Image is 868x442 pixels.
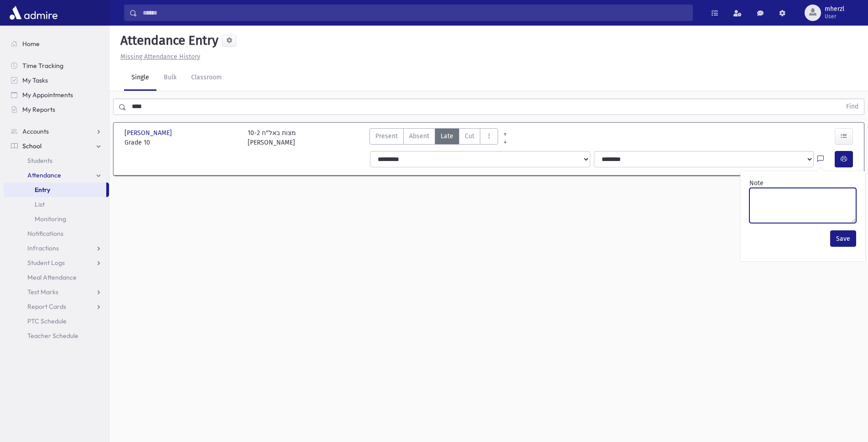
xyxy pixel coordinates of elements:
label: Note [749,178,764,188]
span: Present [375,131,398,141]
a: Bulk [156,65,184,91]
button: Find [841,99,864,114]
a: My Appointments [4,88,109,102]
span: List [35,200,45,208]
span: Home [22,40,40,48]
u: Missing Attendance History [120,53,200,61]
span: Late [441,131,453,141]
span: Accounts [22,127,49,135]
a: My Tasks [4,73,109,88]
a: Monitoring [4,212,109,226]
a: Meal Attendance [4,270,109,285]
a: My Reports [4,102,109,117]
span: Student Logs [27,259,65,267]
span: Infractions [27,244,59,252]
span: Grade 10 [125,138,239,147]
span: My Reports [22,105,55,114]
span: Test Marks [27,288,58,296]
input: Search [137,5,692,21]
span: My Appointments [22,91,73,99]
span: Monitoring [35,215,66,223]
a: Notifications [4,226,109,241]
a: School [4,139,109,153]
h5: Attendance Entry [117,33,218,48]
a: Students [4,153,109,168]
a: Infractions [4,241,109,255]
img: AdmirePro [7,4,60,22]
div: 10-2 מצות באל"ח [PERSON_NAME] [248,128,296,147]
a: Accounts [4,124,109,139]
span: PTC Schedule [27,317,67,325]
span: Attendance [27,171,61,179]
span: [PERSON_NAME] [125,128,174,138]
span: Time Tracking [22,62,63,70]
span: School [22,142,42,150]
a: Home [4,36,109,51]
span: Entry [35,186,50,194]
button: Save [830,230,856,247]
a: PTC Schedule [4,314,109,328]
a: Teacher Schedule [4,328,109,343]
a: Single [124,65,156,91]
a: Missing Attendance History [117,53,200,61]
a: Time Tracking [4,58,109,73]
span: Report Cards [27,302,66,311]
span: mherzl [825,5,844,13]
span: My Tasks [22,76,48,84]
a: List [4,197,109,212]
a: Entry [4,182,106,197]
span: User [825,13,844,20]
a: Classroom [184,65,229,91]
a: Student Logs [4,255,109,270]
span: Teacher Schedule [27,332,78,340]
span: Meal Attendance [27,273,77,281]
div: AttTypes [369,128,498,147]
a: Test Marks [4,285,109,299]
a: Report Cards [4,299,109,314]
span: Cut [465,131,474,141]
a: Attendance [4,168,109,182]
span: Absent [409,131,429,141]
span: Notifications [27,229,63,238]
span: Students [27,156,52,165]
